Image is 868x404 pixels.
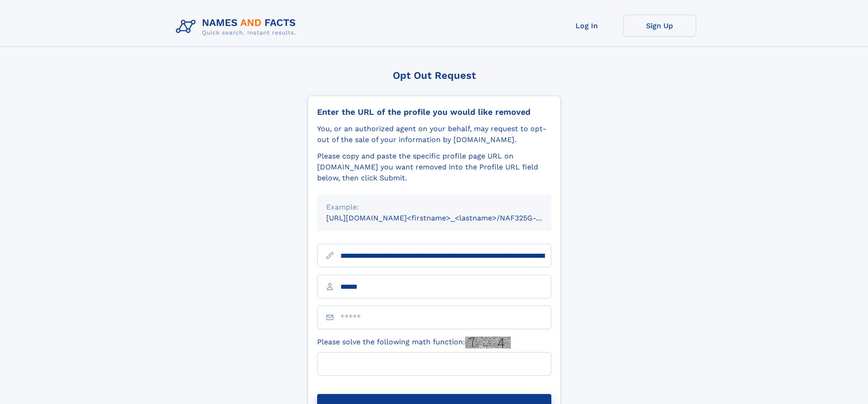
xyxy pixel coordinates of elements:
a: Log In [550,15,623,37]
div: Please copy and paste the specific profile page URL on [DOMAIN_NAME] you want removed into the Pr... [317,151,551,184]
div: You, or an authorized agent on your behalf, may request to opt-out of the sale of your informatio... [317,123,551,145]
img: Logo Names and Facts [172,15,303,39]
label: Please solve the following math function: [317,337,511,348]
div: Example: [326,202,542,213]
div: Opt Out Request [308,70,561,81]
small: [URL][DOMAIN_NAME]<firstname>_<lastname>/NAF325G-xxxxxxxx [326,214,569,222]
div: Enter the URL of the profile you would like removed [317,107,551,117]
a: Sign Up [623,15,696,37]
